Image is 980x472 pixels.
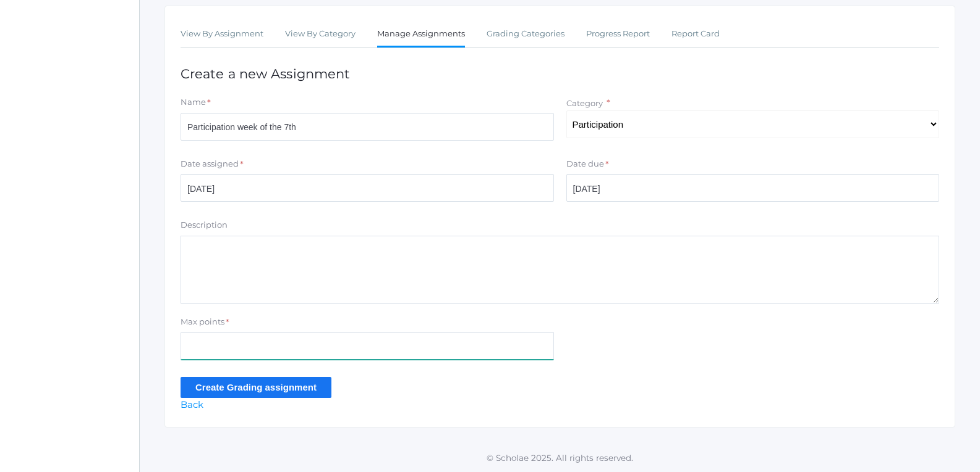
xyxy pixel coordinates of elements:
[181,377,331,397] input: Create Grading assignment
[181,67,939,81] h1: Create a new Assignment
[566,158,604,170] label: Date due
[181,316,224,328] label: Max points
[181,219,228,231] label: Description
[377,22,465,48] a: Manage Assignments
[181,158,239,170] label: Date assigned
[586,22,650,46] a: Progress Report
[181,96,206,109] label: Name
[487,22,565,46] a: Grading Categories
[566,98,603,108] label: Category
[285,22,356,46] a: View By Category
[181,22,263,46] a: View By Assignment
[140,452,980,464] p: © Scholae 2025. All rights reserved.
[671,22,720,46] a: Report Card
[181,399,203,410] a: Back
